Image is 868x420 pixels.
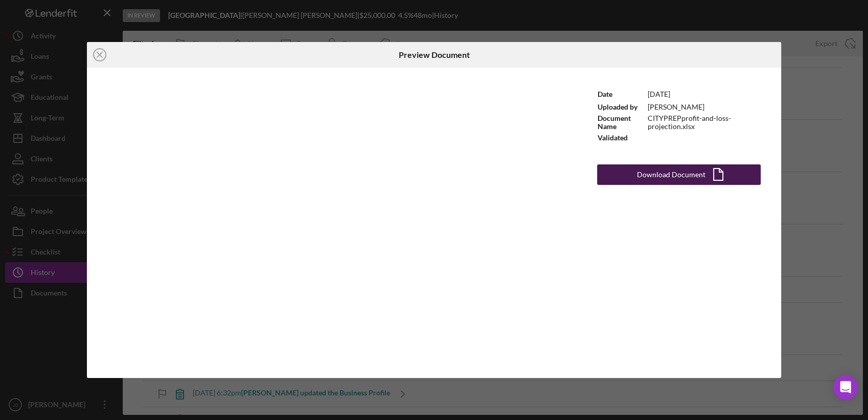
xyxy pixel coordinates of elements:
h6: Preview Document [398,50,469,59]
div: Download Document [637,164,705,185]
div: Open Intercom Messenger [833,375,858,400]
td: [DATE] [647,88,761,101]
iframe: Document Preview [87,68,577,378]
b: Document Name [598,114,631,131]
b: Date [598,90,612,98]
b: Validated [598,133,628,142]
td: [PERSON_NAME] [647,101,761,114]
td: CITYPREPprofit-and-loss-projection.xlsx [647,114,761,131]
b: Uploaded by [598,102,637,111]
button: Download Document [597,164,761,185]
